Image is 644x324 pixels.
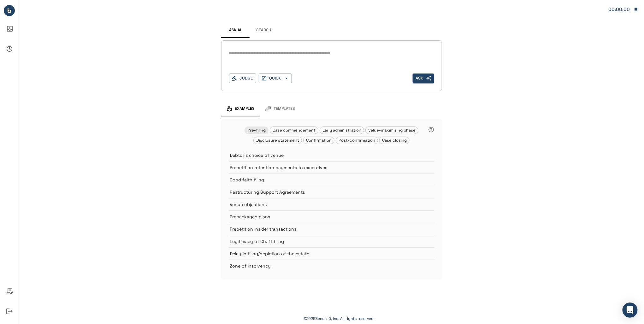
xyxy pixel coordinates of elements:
div: Legitimacy of Ch. 11 filing [229,235,434,247]
span: Ask AI [229,28,241,33]
button: Judge [229,74,256,83]
div: Disclosure statement [253,137,302,144]
span: Disclosure statement [254,138,302,143]
div: Prepetition retention payments to executives [229,161,434,174]
div: Debtor's choice of venue [229,149,434,161]
p: Prepetition insider transactions [230,226,419,232]
button: Matter: 107629.0001 [606,3,641,16]
div: Pre-filing [245,127,269,134]
div: Zone of insolvency [229,260,434,272]
div: examples and templates tabs [221,101,442,116]
span: Templates [274,106,295,111]
div: Case commencement [270,127,318,134]
div: Post-confirmation [336,137,378,144]
div: Confirmation [303,137,334,144]
div: Delay in filing/depletion of the estate [229,247,434,260]
button: Ask [413,74,434,83]
button: Search [250,23,278,38]
span: Case commencement [270,127,318,133]
p: Zone of insolvency [230,263,419,269]
p: Venue objections [230,201,419,208]
div: Early administration [320,127,364,134]
span: Case closing [380,138,409,143]
span: Pre-filing [245,127,268,133]
p: Restructuring Support Agreements [230,189,419,195]
p: Prepetition retention payments to executives [230,164,419,171]
span: Post-confirmation [336,138,378,143]
p: Prepackaged plans [230,214,419,220]
div: Venue objections [229,198,434,210]
span: Value-maximizing phase [366,127,418,133]
span: Examples [235,106,255,111]
div: Matter: 107629.0001 [609,5,631,14]
span: Confirmation [304,138,334,143]
div: Restructuring Support Agreements [229,186,434,198]
button: QUICK [259,74,292,83]
p: Legitimacy of Ch. 11 filing [230,238,419,244]
div: Open Intercom Messenger [623,303,638,318]
p: Delay in filing/depletion of the estate [230,250,419,257]
span: Enter search text [413,74,434,83]
div: Case closing [379,137,410,144]
div: Prepetition insider transactions [229,223,434,235]
p: Debtor's choice of venue [230,152,419,158]
div: Prepackaged plans [229,210,434,223]
span: Early administration [320,127,364,133]
p: Good faith filing [230,177,419,183]
div: Good faith filing [229,174,434,186]
div: Value-maximizing phase [365,127,418,134]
